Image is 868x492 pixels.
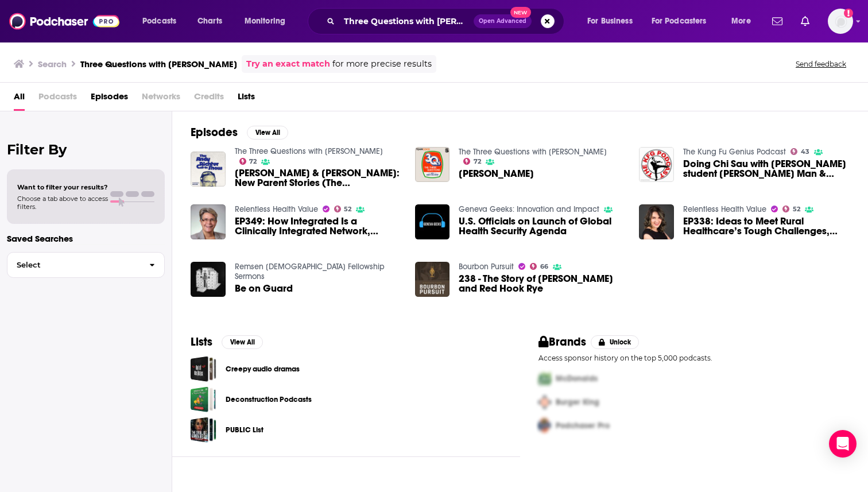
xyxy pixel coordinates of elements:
a: Nick Kroll & Andrew Rannells: New Parent Stories (The Andy Richter Call-In Show) [235,168,401,188]
a: Andrew Rannells [459,169,534,179]
h2: Episodes [191,125,238,140]
button: open menu [134,12,191,30]
a: EpisodesView All [191,125,288,140]
button: open menu [644,12,723,30]
span: 72 [249,159,257,164]
img: First Pro Logo [534,367,556,390]
h3: Three Questions with [PERSON_NAME] [80,59,237,69]
span: [PERSON_NAME] & [PERSON_NAME]: New Parent Stories (The [PERSON_NAME] Call-In Show) [235,168,401,188]
span: For Podcasters [652,13,707,29]
a: EP338: Ideas to Meet Rural Healthcare’s Tough Challenges, With Nikki King, DHA [683,216,850,236]
span: More [731,13,751,29]
img: EP338: Ideas to Meet Rural Healthcare’s Tough Challenges, With Nikki King, DHA [639,204,674,239]
span: [PERSON_NAME] [459,169,534,179]
a: 72 [463,158,481,165]
button: View All [222,335,263,349]
div: Open Intercom Messenger [829,430,857,458]
h3: Search [38,59,67,69]
img: Doing Chi Sau with Yip Man’s student Chan Chee Man & More! | The Kung Fu Genius Podcast #140 [639,147,674,182]
a: Try an exact match [246,57,330,71]
img: 238 - The Story of LeNell's and Red Hook Rye [415,262,450,297]
button: Select [7,252,165,278]
a: Bourbon Pursuit [459,262,514,272]
span: Select [7,261,140,269]
a: 52 [782,206,800,212]
a: Geneva Geeks: Innovation and Impact [459,204,599,214]
img: U.S. Officials on Launch of Global Health Security Agenda [415,204,450,239]
button: Send feedback [792,59,850,69]
span: Charts [197,13,222,29]
span: Choose a tab above to access filters. [17,195,108,211]
span: New [510,7,531,18]
a: Episodes [91,87,128,111]
span: McDonalds [556,374,598,383]
a: ListsView All [191,335,263,349]
a: 66 [530,263,548,270]
h2: Brands [538,335,586,349]
span: 43 [801,149,809,154]
span: for more precise results [332,57,432,71]
span: Want to filter your results? [17,183,108,191]
a: U.S. Officials on Launch of Global Health Security Agenda [459,216,625,236]
a: 52 [334,206,352,212]
img: Nick Kroll & Andrew Rannells: New Parent Stories (The Andy Richter Call-In Show) [191,152,226,187]
a: Show notifications dropdown [796,11,814,31]
a: Creepy audio dramas [226,363,300,375]
button: View All [247,126,288,140]
img: Podchaser - Follow, Share and Rate Podcasts [9,10,119,32]
span: 72 [474,159,481,164]
img: Andrew Rannells [415,147,450,182]
a: Relentless Health Value [235,204,318,214]
span: EP349: How Integrated Is a Clinically Integrated Network, Actually? With [PERSON_NAME] [235,216,401,236]
svg: Add a profile image [844,9,853,18]
span: Open Advanced [479,18,526,24]
span: EP338: Ideas to Meet Rural Healthcare’s Tough Challenges, With [PERSON_NAME], DHA [683,216,850,236]
img: User Profile [828,9,853,34]
button: Show profile menu [828,9,853,34]
input: Search podcasts, credits, & more... [339,12,474,30]
button: open menu [723,12,765,30]
a: Be on Guard [191,262,226,297]
button: Unlock [591,335,640,349]
a: PUBLIC List [226,424,263,436]
img: Third Pro Logo [534,414,556,437]
a: 43 [790,148,809,155]
a: The Three Questions with Andy Richter [459,147,607,157]
span: 238 - The Story of [PERSON_NAME] and Red Hook Rye [459,274,625,293]
a: The Three Questions with Andy Richter [235,146,383,156]
a: Be on Guard [235,284,293,293]
img: EP349: How Integrated Is a Clinically Integrated Network, Actually? With Lisa Trumble [191,204,226,239]
span: Logged in as alignPR [828,9,853,34]
a: Doing Chi Sau with Yip Man’s student Chan Chee Man & More! | The Kung Fu Genius Podcast #140 [683,159,850,179]
button: Open AdvancedNew [474,14,532,28]
a: The Kung Fu Genius Podcast [683,147,786,157]
img: Second Pro Logo [534,390,556,414]
p: Saved Searches [7,233,165,244]
a: Deconstruction Podcasts [191,386,216,412]
a: Charts [190,12,229,30]
a: All [14,87,25,111]
span: Burger King [556,397,599,407]
span: 66 [540,264,548,269]
span: For Business [587,13,633,29]
a: Deconstruction Podcasts [226,393,312,406]
span: Networks [142,87,180,111]
a: PUBLIC List [191,417,216,443]
a: EP349: How Integrated Is a Clinically Integrated Network, Actually? With Lisa Trumble [235,216,401,236]
div: Search podcasts, credits, & more... [319,8,575,34]
span: Credits [194,87,224,111]
a: Lists [238,87,255,111]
